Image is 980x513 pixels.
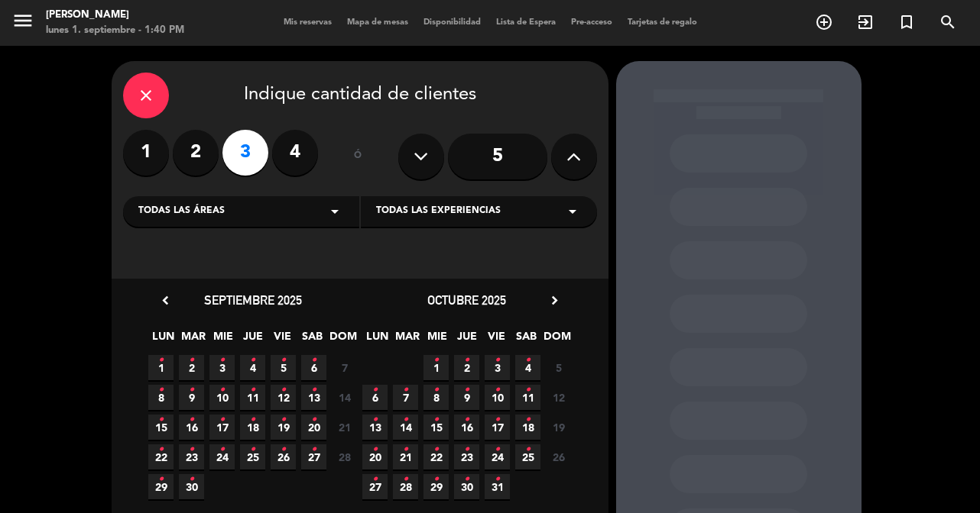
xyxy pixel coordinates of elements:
[525,437,531,462] i: •
[495,408,500,432] i: •
[148,474,174,499] span: 29
[11,9,34,32] i: menu
[393,415,418,440] span: 14
[372,437,378,462] i: •
[525,378,531,402] i: •
[547,292,563,308] i: chevron_right
[495,348,500,373] i: •
[433,408,439,432] i: •
[515,385,540,410] span: 11
[423,415,449,440] span: 15
[250,437,255,462] i: •
[433,467,439,492] i: •
[158,467,164,492] i: •
[403,467,408,492] i: •
[332,355,357,380] span: 7
[222,130,268,176] label: 3
[515,444,540,469] span: 25
[158,408,164,432] i: •
[209,385,235,410] span: 10
[515,415,540,440] span: 18
[179,444,204,469] span: 23
[240,415,265,440] span: 18
[393,474,418,499] span: 28
[403,378,408,402] i: •
[271,355,296,380] span: 5
[495,437,500,462] i: •
[179,474,204,499] span: 30
[464,378,469,402] i: •
[454,415,479,440] span: 16
[484,327,509,353] span: VIE
[189,378,194,402] i: •
[856,13,875,31] i: exit_to_app
[464,408,469,432] i: •
[46,8,184,23] div: [PERSON_NAME]
[148,355,174,380] span: 1
[454,474,479,499] span: 30
[815,13,833,31] i: add_circle_outline
[179,385,204,410] span: 9
[423,385,449,410] span: 8
[454,355,479,380] span: 2
[189,467,194,492] i: •
[240,355,265,380] span: 4
[250,408,255,432] i: •
[219,348,225,373] i: •
[148,385,174,410] span: 8
[362,444,388,469] span: 20
[546,444,571,469] span: 26
[158,437,164,462] i: •
[365,327,390,353] span: LUN
[250,378,255,402] i: •
[332,385,357,410] span: 14
[300,327,325,353] span: SAB
[271,444,296,469] span: 26
[311,437,316,462] i: •
[271,415,296,440] span: 19
[423,355,449,380] span: 1
[424,327,449,353] span: MIE
[546,385,571,410] span: 12
[427,292,506,308] span: octubre 2025
[11,9,34,37] button: menu
[416,18,488,27] span: Disponibilidad
[329,327,355,353] span: DOM
[495,378,500,402] i: •
[339,18,416,27] span: Mapa de mesas
[180,327,206,353] span: MAR
[301,385,326,410] span: 13
[372,467,378,492] i: •
[403,437,408,462] i: •
[488,18,563,27] span: Lista de Espera
[281,408,286,432] i: •
[362,474,388,499] span: 27
[301,355,326,380] span: 6
[158,378,164,402] i: •
[393,385,418,410] span: 7
[219,408,225,432] i: •
[563,18,620,27] span: Pre-acceso
[485,474,510,499] span: 31
[281,437,286,462] i: •
[485,444,510,469] span: 24
[123,73,597,118] div: Indique cantidad de clientes
[272,130,318,176] label: 4
[189,437,194,462] i: •
[301,444,326,469] span: 27
[250,348,255,373] i: •
[209,415,235,440] span: 17
[515,355,540,380] span: 4
[394,327,420,353] span: MAR
[514,327,539,353] span: SAB
[362,385,388,410] span: 6
[372,408,378,432] i: •
[179,355,204,380] span: 2
[276,18,339,27] span: Mis reservas
[525,348,531,373] i: •
[525,408,531,432] i: •
[210,327,235,353] span: MIE
[209,444,235,469] span: 24
[620,18,705,27] span: Tarjetas de regalo
[151,327,176,353] span: LUN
